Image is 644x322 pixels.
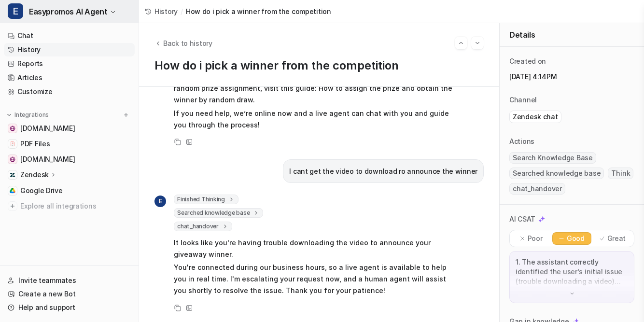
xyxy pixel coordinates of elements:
span: Search Knowledge Base [509,152,596,164]
p: Great [607,234,626,243]
p: Zendesk [20,170,49,180]
img: expand menu [6,112,13,118]
a: easypromos-apiref.redoc.ly[DOMAIN_NAME] [4,153,135,166]
img: explore all integrations [8,201,17,211]
p: [DATE] 4:14PM [509,72,634,82]
a: Articles [4,71,135,84]
span: E [154,196,166,207]
button: Go to previous session [455,37,467,49]
span: / [181,6,183,16]
p: AI CSAT [509,214,535,224]
a: Chat [4,29,135,42]
span: Back to history [163,38,212,48]
p: If you need help, we’re online now and a live agent can chat with you and guide you through the p... [174,108,456,131]
span: chat_handover [509,183,565,195]
img: www.easypromosapp.com [10,126,15,131]
img: Zendesk [10,172,15,178]
button: Go to next session [471,37,484,49]
p: 1. The assistant correctly identified the user's initial issue (trouble downloading a video) and ... [516,257,628,286]
a: www.easypromosapp.com[DOMAIN_NAME] [4,122,135,135]
img: PDF Files [10,141,15,147]
span: How do i pick a winner from the competition [186,6,331,16]
span: E [8,3,23,19]
a: Invite teammates [4,274,135,287]
p: You're connected during our business hours, so a live agent is available to help you in real time... [174,262,456,296]
a: Reports [4,57,135,70]
a: History [145,6,178,16]
p: Integrations [14,111,49,119]
p: Actions [509,137,534,146]
p: Zendesk chat [513,112,558,122]
span: [DOMAIN_NAME] [20,124,75,133]
p: I cant get the video to download ro announce the winner [289,166,477,177]
a: Customize [4,85,135,98]
span: Searched knowledge base [174,208,263,218]
img: easypromos-apiref.redoc.ly [10,156,15,162]
span: PDF Files [20,139,50,149]
a: PDF FilesPDF Files [4,137,135,151]
a: Help and support [4,301,135,314]
img: Previous session [458,39,464,47]
img: Google Drive [10,188,15,194]
p: Good [567,234,585,243]
p: Channel [509,95,537,105]
img: down-arrow [569,290,575,297]
span: History [154,6,178,16]
span: Think [608,168,633,179]
span: Searched knowledge base [509,168,604,179]
button: Integrations [4,110,52,120]
button: Back to history [154,38,212,48]
a: Explore all integrations [4,199,135,213]
span: Easypromos AI Agent [29,5,107,18]
a: History [4,43,135,56]
h1: How do i pick a winner from the competition [154,59,484,73]
p: Created on [509,56,546,66]
img: Next session [474,39,481,47]
span: Google Drive [20,186,63,196]
span: Finished Thinking [174,195,238,204]
a: Google DriveGoogle Drive [4,184,135,197]
p: Poor [528,234,543,243]
img: menu_add.svg [123,112,129,118]
a: Create a new Bot [4,287,135,301]
span: Explore all integrations [20,198,131,214]
span: chat_handover [174,222,232,231]
span: [DOMAIN_NAME] [20,154,75,164]
p: It looks like you're having trouble downloading the video to announce your giveaway winner. [174,237,456,260]
div: Details [500,23,644,47]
